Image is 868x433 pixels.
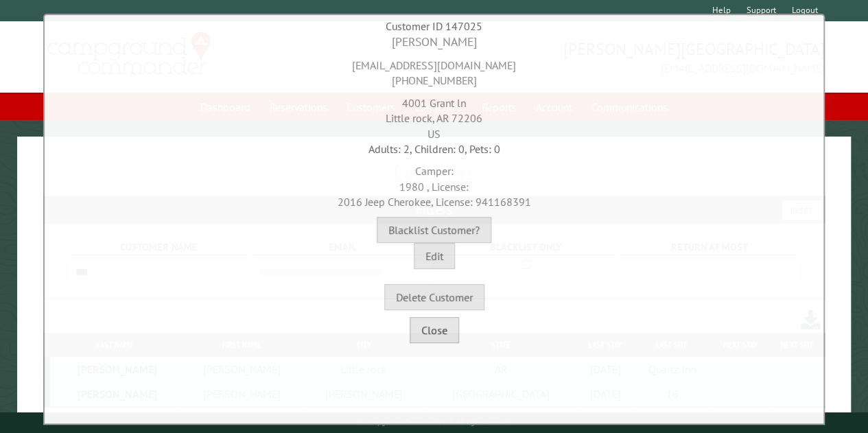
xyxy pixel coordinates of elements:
span: 1980 , License: [399,180,469,194]
div: Camper: [48,156,820,209]
div: [EMAIL_ADDRESS][DOMAIN_NAME] [PHONE_NUMBER] [48,51,820,89]
button: Blacklist Customer? [377,217,491,243]
div: [PERSON_NAME] [48,34,820,51]
div: 4001 Grant ln Little rock, AR 72206 US [48,89,820,141]
div: Adults: 2, Children: 0, Pets: 0 [48,141,820,156]
button: Edit [414,243,455,269]
button: Close [410,317,459,343]
span: 2016 Jeep Cherokee, License: 941168391 [338,195,531,209]
div: Customer ID 147025 [48,19,820,34]
small: © Campground Commander LLC. All rights reserved. [356,418,511,427]
button: Delete Customer [384,284,484,310]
